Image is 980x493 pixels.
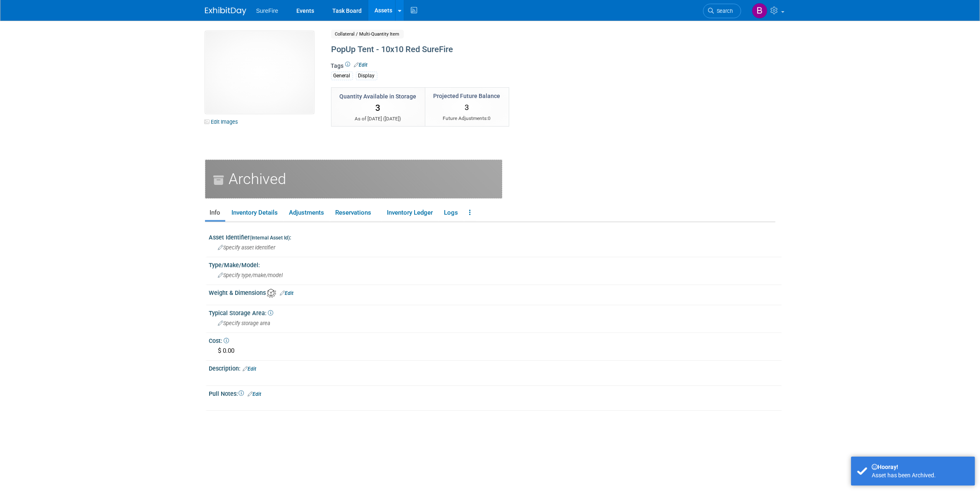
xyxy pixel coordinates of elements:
a: Edit [243,366,257,372]
a: Inventory Ledger [382,206,438,220]
div: Pull Notes: [209,388,782,398]
span: Specify storage area [218,320,271,326]
div: Future Adjustments: [434,115,501,122]
img: Asset Weight and Dimensions [267,289,276,298]
div: Archived [205,160,502,199]
span: [DATE] [385,116,400,122]
span: SureFire [256,7,279,14]
div: Weight & Dimensions [209,287,782,298]
div: Type/Make/Model: [209,259,782,269]
div: Display [356,72,377,80]
a: Logs [439,206,463,220]
a: Reservations [331,206,381,220]
a: Edit Images [205,117,242,127]
span: 3 [376,103,381,113]
div: Hooray! [872,463,969,471]
img: ExhibitDay [205,7,246,15]
div: $ 0.00 [215,345,775,357]
div: Projected Future Balance [434,92,501,100]
span: 0 [488,115,491,121]
a: Edit [354,62,368,68]
div: Description: [209,362,782,373]
a: Inventory Details [227,206,283,220]
a: Info [205,206,225,220]
div: As of [DATE] ( ) [340,115,417,122]
span: Collateral / Multi-Quantity Item [331,30,404,38]
div: General [331,72,353,80]
div: Cost: [209,335,782,345]
a: Edit [248,391,262,397]
span: Specify asset identifier [218,244,276,251]
span: 3 [465,103,469,112]
div: Tags [331,62,707,86]
div: Asset has been Archived. [872,471,969,479]
div: Asset Identifier : [209,231,782,242]
a: Adjustments [284,206,329,220]
span: Search [714,8,733,14]
span: Typical Storage Area: [209,310,274,316]
div: Quantity Available in Storage [340,92,417,101]
img: View Images [205,31,314,114]
span: Specify type/make/model [218,272,283,278]
div: PopUp Tent - 10x10 Red SureFire [329,42,707,57]
img: Bree Yoshikawa [752,3,768,19]
small: (Internal Asset Id) [250,235,290,241]
a: Search [703,4,741,18]
a: Edit [280,290,294,296]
